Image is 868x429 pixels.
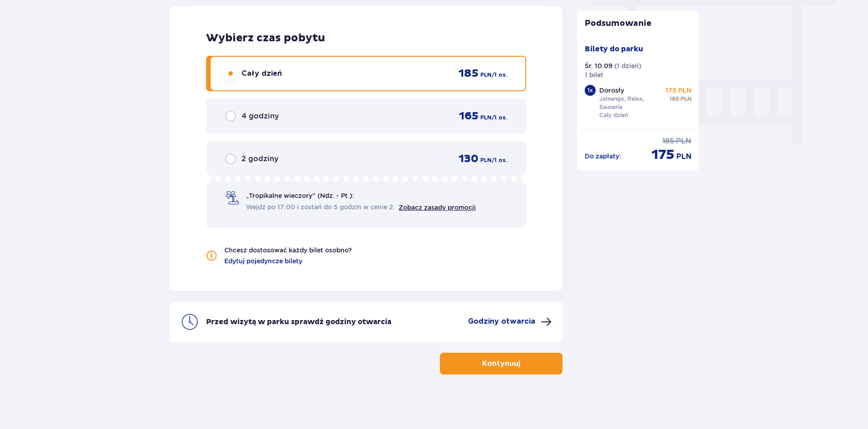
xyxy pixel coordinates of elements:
[181,313,199,331] img: clock icon
[651,146,675,163] p: 175
[468,316,535,326] p: Godziny otwarcia
[492,156,507,164] p: / 1 os.
[670,95,679,103] p: 185
[599,111,628,119] p: Cały dzień
[585,70,603,79] p: 1 bilet
[246,202,395,212] span: Wejdź po 17:00 i zostań do 5 godzin w cenie 2.
[662,136,674,146] p: 185
[585,85,596,96] div: 1 x
[666,86,691,95] p: 175 PLN
[459,67,478,80] p: 185
[480,113,492,122] p: PLN
[242,69,282,79] p: Cały dzień
[676,152,691,162] p: PLN
[242,111,279,121] p: 4 godziny
[206,317,391,327] p: Przed wizytą w parku sprawdź godziny otwarcia
[468,316,552,327] button: Godziny otwarcia
[492,113,507,122] p: / 1 os.
[585,152,621,161] p: Do zapłaty :
[599,86,624,95] p: Dorosły
[577,18,699,29] p: Podsumowanie
[242,154,278,164] p: 2 godziny
[459,109,478,123] p: 165
[681,95,691,103] p: PLN
[440,353,562,375] button: Kontynuuj
[224,246,352,255] p: Chcesz dostosować każdy bilet osobno?
[585,61,612,70] p: Śr. 10.09
[614,61,641,70] p: ( 1 dzień )
[480,71,492,79] p: PLN
[224,256,302,266] a: Edytuj pojedyncze bilety
[246,191,354,200] p: „Tropikalne wieczory" (Ndz. - Pt.):
[480,156,492,164] p: PLN
[585,44,643,54] p: Bilety do parku
[482,359,520,369] p: Kontynuuj
[459,152,478,166] p: 130
[599,95,662,111] p: Jamango, Relax, Saunaria
[492,71,507,79] p: / 1 os.
[399,204,476,211] a: Zobacz zasady promocji
[676,136,691,146] p: PLN
[206,31,526,45] p: Wybierz czas pobytu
